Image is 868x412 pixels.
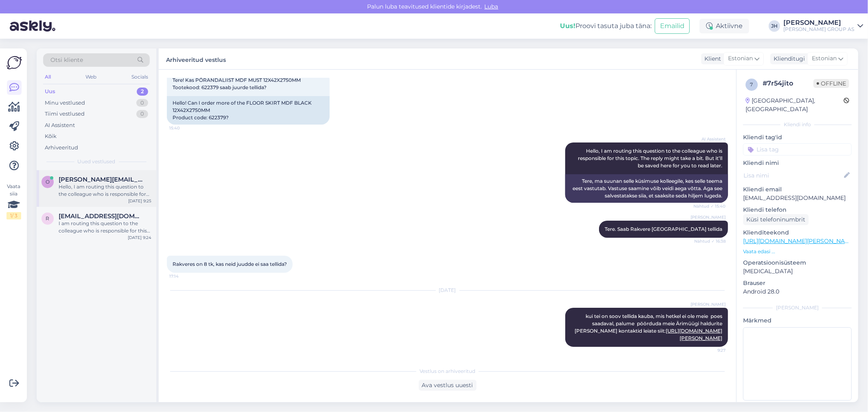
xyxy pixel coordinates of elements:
div: Klient [701,55,721,63]
p: Märkmed [743,316,852,325]
div: [DATE] 9:25 [128,198,151,204]
span: 9:27 [695,347,726,353]
div: Kliendi info [743,121,852,128]
span: 7 [750,81,753,88]
p: [EMAIL_ADDRESS][DOMAIN_NAME] [743,194,852,202]
div: Proovi tasuta juba täna: [560,21,652,31]
span: 15:40 [169,125,200,131]
span: Offline [813,79,849,88]
b: Uus! [560,22,575,30]
span: 17:14 [169,273,200,279]
span: Estonian [728,54,753,63]
p: Vaata edasi ... [743,248,852,255]
span: [PERSON_NAME] [691,301,726,307]
button: Emailid [655,18,690,34]
p: [MEDICAL_DATA] [743,267,852,276]
p: Kliendi tag'id [743,133,852,142]
span: Luba [482,3,501,10]
span: Otsi kliente [50,56,83,64]
p: Kliendi telefon [743,206,852,214]
div: Küsi telefoninumbrit [743,214,809,225]
div: 2 [137,88,148,96]
div: Uus [45,88,55,96]
span: Estonian [812,54,837,63]
span: Hello, I am routing this question to the colleague who is responsible for this topic. The reply m... [578,148,724,169]
div: Hello, I am routing this question to the colleague who is responsible for this topic. The reply m... [59,183,151,198]
input: Lisa tag [743,143,852,156]
span: Rakveres on 8 tk, kas neid juudde ei saa tellida? [173,261,287,267]
div: All [43,72,52,82]
div: [PERSON_NAME] [783,20,854,26]
div: 0 [136,99,148,107]
div: [DATE] [167,287,728,294]
span: kui tei on soov tellida kauba, mis hetkel ei ole meie poes saadaval, palume pöörduda meie Ärimüüg... [575,313,724,341]
span: r [46,215,50,221]
div: Socials [130,72,150,82]
div: 1 / 3 [7,212,21,219]
span: railis2ks@gmail.com [59,213,143,220]
img: Askly Logo [7,55,22,70]
p: Brauser [743,279,852,287]
div: [PERSON_NAME] [743,304,852,311]
span: [PERSON_NAME] [691,214,726,220]
div: Minu vestlused [45,99,85,107]
div: # 7r54jito [763,79,813,88]
div: Kõik [45,132,57,140]
div: AI Assistent [45,121,75,129]
a: [URL][DOMAIN_NAME][PERSON_NAME] [666,328,722,341]
p: Operatsioonisüsteem [743,259,852,267]
div: Hello! Can I order more of the FLOOR SKIRT MDF BLACK 12X42X2750MM Product code: 622379? [167,96,330,125]
a: [PERSON_NAME][PERSON_NAME] GROUP AS [783,20,863,33]
span: Nähtud ✓ 15:40 [693,203,726,209]
div: Aktiivne [700,19,749,33]
div: [PERSON_NAME] GROUP AS [783,26,854,33]
div: Tiimi vestlused [45,110,85,118]
p: Kliendi nimi [743,159,852,167]
div: Klienditugi [770,55,805,63]
span: Uued vestlused [78,158,116,165]
p: Android 28.0 [743,287,852,296]
span: Nähtud ✓ 16:38 [694,238,726,244]
div: Arhiveeritud [45,144,78,152]
p: Klienditeekond [743,228,852,237]
div: Tere, ma suunan selle küsimuse kolleegile, kes selle teema eest vastutab. Vastuse saamine võib ve... [565,174,728,203]
div: [GEOGRAPHIC_DATA], [GEOGRAPHIC_DATA] [746,96,844,114]
div: [DATE] 9:24 [128,234,151,241]
span: Vestlus on arhiveeritud [420,368,475,375]
span: AI Assistent [695,136,726,142]
div: JH [769,20,780,32]
label: Arhiveeritud vestlus [166,53,226,64]
div: 0 [136,110,148,118]
span: Tere. Saab Rakvere [GEOGRAPHIC_DATA] tellida [605,226,722,232]
input: Lisa nimi [743,171,842,180]
a: [URL][DOMAIN_NAME][PERSON_NAME] [743,237,855,245]
div: I am routing this question to the colleague who is responsible for this topic. The reply might ta... [59,220,151,234]
div: Vaata siia [7,183,21,219]
p: Kliendi email [743,185,852,194]
div: Web [84,72,98,82]
div: Ava vestlus uuesti [419,380,477,391]
span: ott@kta.ee [59,176,143,183]
span: o [46,179,50,185]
